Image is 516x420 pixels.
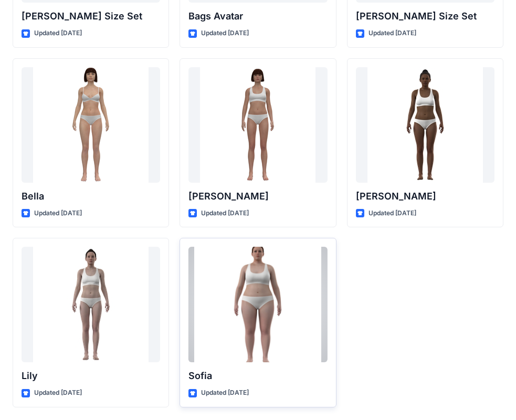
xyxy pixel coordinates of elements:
p: Sofia [188,369,327,383]
a: Bella [22,67,160,183]
a: Lily [22,247,160,362]
p: Bags Avatar [188,9,327,24]
p: [PERSON_NAME] Size Set [356,9,494,24]
p: [PERSON_NAME] [188,189,327,204]
p: Updated [DATE] [201,28,249,39]
p: Updated [DATE] [34,208,82,219]
p: Lily [22,369,160,383]
a: Gabrielle [356,67,494,183]
p: Updated [DATE] [34,28,82,39]
p: Updated [DATE] [34,387,82,398]
p: Bella [22,189,160,204]
a: Emma [188,67,327,183]
p: [PERSON_NAME] Size Set [22,9,160,24]
a: Sofia [188,247,327,362]
p: Updated [DATE] [368,208,416,219]
p: Updated [DATE] [201,208,249,219]
p: [PERSON_NAME] [356,189,494,204]
p: Updated [DATE] [368,28,416,39]
p: Updated [DATE] [201,387,249,398]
